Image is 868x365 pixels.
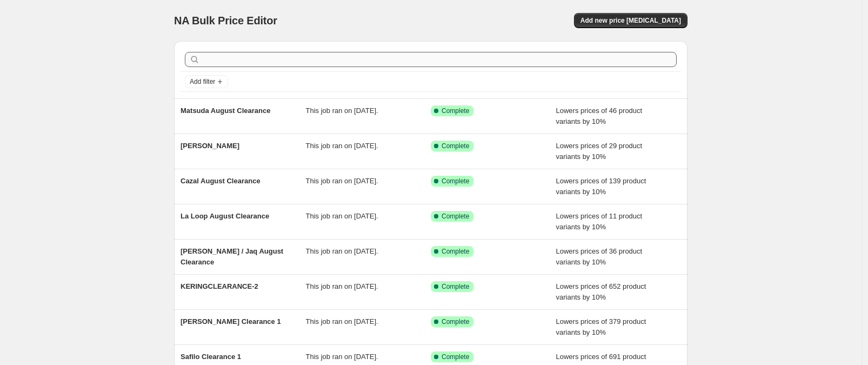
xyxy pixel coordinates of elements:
span: Complete [442,247,469,256]
span: Complete [442,282,469,291]
span: This job ran on [DATE]. [306,107,378,115]
span: Lowers prices of 29 product variants by 10% [556,142,643,161]
span: La Loop August Clearance [181,212,269,220]
span: Cazal August Clearance [181,177,261,185]
span: Complete [442,317,469,326]
span: Lowers prices of 652 product variants by 10% [556,282,646,301]
span: This job ran on [DATE]. [306,282,378,290]
span: Lowers prices of 139 product variants by 10% [556,177,646,196]
span: Safilo Clearance 1 [181,353,241,361]
span: Lowers prices of 46 product variants by 10% [556,107,643,125]
button: Add filter [185,75,228,88]
span: Lowers prices of 36 product variants by 10% [556,247,643,266]
span: KERINGCLEARANCE-2 [181,282,258,290]
span: This job ran on [DATE]. [306,142,378,150]
span: Add filter [190,77,215,86]
span: This job ran on [DATE]. [306,247,378,255]
span: Lowers prices of 379 product variants by 10% [556,317,646,336]
span: NA Bulk Price Editor [174,15,277,26]
span: This job ran on [DATE]. [306,317,378,326]
span: This job ran on [DATE]. [306,353,378,361]
span: Matsuda August Clearance [181,107,270,115]
span: This job ran on [DATE]. [306,177,378,185]
span: Complete [442,353,469,361]
span: [PERSON_NAME] Clearance 1 [181,317,281,326]
span: Lowers prices of 11 product variants by 10% [556,212,643,231]
span: Add new price [MEDICAL_DATA] [580,16,681,25]
span: This job ran on [DATE]. [306,212,378,220]
button: Add new price [MEDICAL_DATA] [574,13,687,28]
span: Complete [442,177,469,185]
span: [PERSON_NAME] [181,142,239,150]
span: Complete [442,142,469,150]
span: Complete [442,212,469,221]
span: [PERSON_NAME] / Jaq August Clearance [181,247,283,266]
span: Complete [442,107,469,115]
